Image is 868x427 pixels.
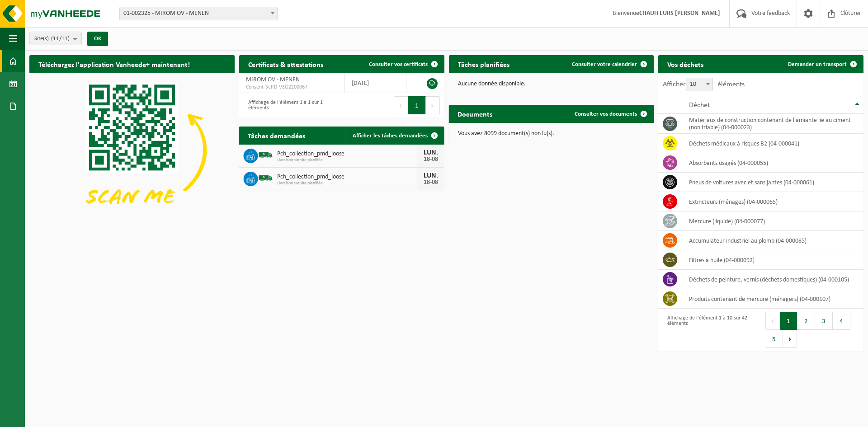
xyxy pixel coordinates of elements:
[575,111,637,117] span: Consulter vos documents
[29,32,82,45] button: Site(s)(11/11)
[682,192,863,211] td: extincteurs (ménages) (04-000065)
[34,32,70,46] span: Site(s)
[686,78,712,91] span: 10
[394,96,408,114] button: Previous
[682,114,863,134] td: matériaux de construction contenant de l'amiante lié au ciment (non friable) (04-000023)
[682,270,863,289] td: déchets de peinture, vernis (déchets domestiques) (04-000105)
[239,127,315,144] h2: Tâches demandées
[458,131,645,137] p: Vous avez 8099 document(s) non lu(s).
[663,81,745,88] label: Afficher éléments
[246,76,300,83] span: MIROM OV - MENEN
[815,312,833,330] button: 3
[780,312,797,330] button: 1
[422,179,440,186] div: 18-08
[797,312,815,330] button: 2
[572,61,637,67] span: Consulter votre calendrier
[29,73,235,227] img: Download de VHEPlus App
[682,231,863,250] td: accumulateur industriel au plomb (04-000085)
[369,61,428,67] span: Consulter vos certificats
[353,133,428,139] span: Afficher les tâches demandées
[87,32,108,46] button: OK
[277,158,417,163] span: Livraison sur site planifiée
[781,55,863,73] a: Demander un transport
[765,330,783,348] button: 5
[682,289,863,309] td: produits contenant de mercure (ménagers) (04-000107)
[345,73,406,93] td: [DATE]
[449,105,502,122] h2: Documents
[422,172,440,179] div: LUN.
[244,95,337,115] div: Affichage de l'élément 1 à 1 sur 1 éléments
[565,55,653,73] a: Consulter votre calendrier
[658,55,712,73] h2: Vos déchets
[682,250,863,270] td: filtres à huile (04-000092)
[682,134,863,153] td: déchets médicaux à risques B2 (04-000041)
[686,78,713,91] span: 10
[29,55,199,73] h2: Téléchargez l'application Vanheede+ maintenant!
[765,312,780,330] button: Previous
[783,330,797,348] button: Next
[458,81,645,87] p: Aucune donnée disponible.
[682,211,863,231] td: mercure (liquide) (04-000077)
[120,7,277,20] span: 01-002325 - MIROM OV - MENEN
[119,7,278,20] span: 01-002325 - MIROM OV - MENEN
[689,102,710,109] span: Déchet
[239,55,332,73] h2: Certificats & attestations
[277,174,417,181] span: Pch_collection_pmd_loose
[449,55,519,73] h2: Tâches planifiées
[51,36,70,42] count: (11/11)
[682,173,863,192] td: pneus de voitures avec et sans jantes (04-000061)
[788,61,847,67] span: Demander un transport
[567,105,653,123] a: Consulter vos documents
[422,149,440,156] div: LUN.
[362,55,443,73] a: Consulter vos certificats
[663,311,756,349] div: Affichage de l'élément 1 à 10 sur 42 éléments
[422,156,440,163] div: 18-08
[639,10,720,17] strong: CHAUFFEURS [PERSON_NAME]
[426,96,440,114] button: Next
[682,153,863,173] td: absorbants usagés (04-000055)
[277,181,417,186] span: Livraison sur site planifiée
[345,127,443,145] a: Afficher les tâches demandées
[258,147,274,163] img: BL-SO-LV
[246,84,338,91] span: Consent-SelfD-VEG2200067
[833,312,850,330] button: 4
[408,96,426,114] button: 1
[258,170,274,186] img: BL-SO-LV
[277,150,417,158] span: Pch_collection_pmd_loose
